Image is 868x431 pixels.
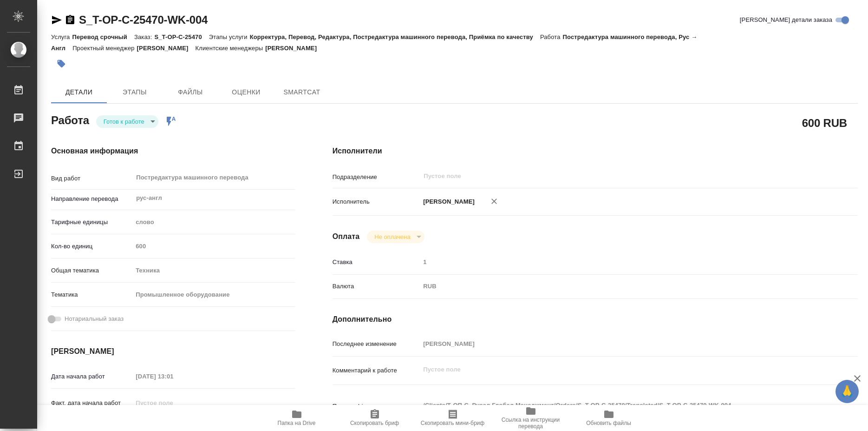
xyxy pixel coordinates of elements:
button: Ссылка на инструкции перевода [492,405,570,431]
p: [PERSON_NAME] [420,197,475,206]
p: Исполнитель [333,197,420,206]
p: Комментарий к работе [333,366,420,375]
button: 🙏 [835,380,859,403]
span: Скопировать мини-бриф [421,420,484,426]
button: Папка на Drive [258,405,336,431]
h4: [PERSON_NAME] [51,346,295,357]
p: Путь на drive [333,402,420,411]
button: Добавить тэг [51,53,72,74]
span: Этапы [112,86,157,98]
p: Валюта [333,282,420,291]
h2: 600 RUB [802,115,847,131]
p: Услуга [51,33,72,40]
button: Скопировать ссылку для ЯМессенджера [51,14,62,26]
input: Пустое поле [132,396,214,410]
span: Ссылка на инструкции перевода [497,417,564,430]
p: Ставка [333,258,420,267]
button: Скопировать бриф [336,405,414,431]
h4: Основная информация [51,146,295,157]
div: Техника [132,263,295,278]
span: Оценки [224,86,268,98]
div: RUB [420,278,814,294]
input: Пустое поле [423,171,792,182]
p: Дата начала работ [51,372,132,381]
p: Тематика [51,290,132,299]
p: Общая тематика [51,266,132,275]
span: Файлы [168,86,213,98]
h2: Работа [51,111,89,128]
input: Пустое поле [420,255,814,269]
button: Не оплачена [372,233,413,241]
p: Работа [540,33,563,40]
p: Подразделение [333,172,420,182]
input: Пустое поле [132,370,214,383]
textarea: /Clients/Т-ОП-С_Русал Глобал Менеджмент/Orders/S_T-OP-C-25470/Translated/S_T-OP-C-25470-WK-004 [420,398,814,413]
p: Проектный менеджер [72,45,137,52]
p: Клиентские менеджеры [196,45,266,52]
button: Готов к работе [101,118,147,126]
span: Обновить файлы [586,420,631,426]
p: [PERSON_NAME] [265,45,324,52]
p: Направление перевода [51,194,132,204]
span: Детали [57,86,101,98]
p: Корректура, Перевод, Редактура, Постредактура машинного перевода, Приёмка по качеству [250,33,540,40]
h4: Оплата [333,231,360,242]
div: Готов к работе [96,115,158,128]
button: Удалить исполнителя [484,191,504,212]
div: Промышленное оборудование [132,287,295,303]
p: Последнее изменение [333,339,420,349]
p: Факт. дата начала работ [51,398,132,408]
p: S_T-OP-C-25470 [154,33,209,40]
input: Пустое поле [420,337,814,351]
a: S_T-OP-C-25470-WK-004 [79,13,208,26]
h4: Исполнители [333,146,858,157]
p: Вид работ [51,174,132,183]
input: Пустое поле [132,239,295,253]
button: Обновить файлы [570,405,648,431]
button: Скопировать ссылку [65,14,76,26]
span: 🙏 [839,382,855,401]
span: SmartCat [280,86,324,98]
span: [PERSON_NAME] детали заказа [740,15,832,25]
button: Скопировать мини-бриф [414,405,492,431]
div: слово [132,214,295,230]
h4: Дополнительно [333,314,858,325]
div: Готов к работе [367,231,424,243]
p: Этапы услуги [209,33,250,40]
span: Нотариальный заказ [65,314,124,324]
p: Тарифные единицы [51,218,132,227]
span: Скопировать бриф [350,420,399,426]
p: [PERSON_NAME] [137,45,196,52]
p: Перевод срочный [72,33,134,40]
span: Папка на Drive [278,420,316,426]
p: Заказ: [134,33,154,40]
p: Кол-во единиц [51,242,132,251]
